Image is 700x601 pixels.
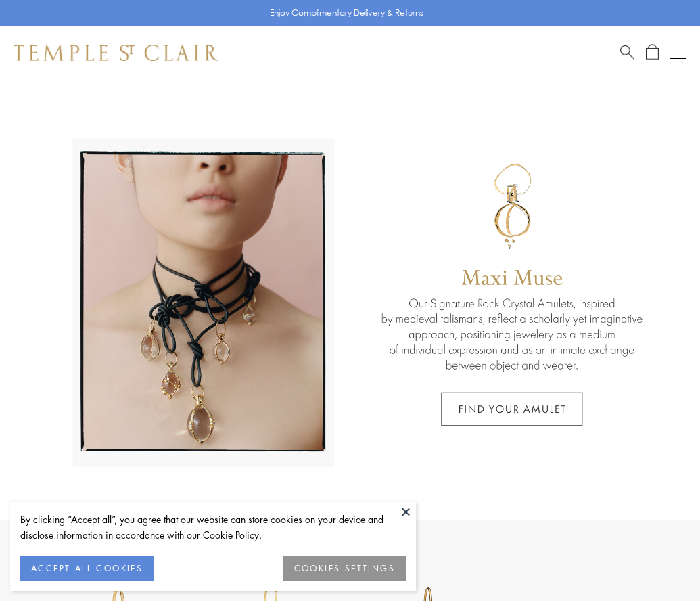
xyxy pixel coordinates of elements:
a: Open Shopping Bag [646,44,659,61]
p: Enjoy Complimentary Delivery & Returns [270,6,423,20]
button: ACCEPT ALL COOKIES [20,556,154,581]
a: Search [620,44,634,61]
div: By clicking “Accept all”, you agree that our website can store cookies on your device and disclos... [20,512,406,543]
button: COOKIES SETTINGS [283,556,406,581]
img: Temple St. Clair [14,45,218,61]
button: Open navigation [670,45,686,61]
